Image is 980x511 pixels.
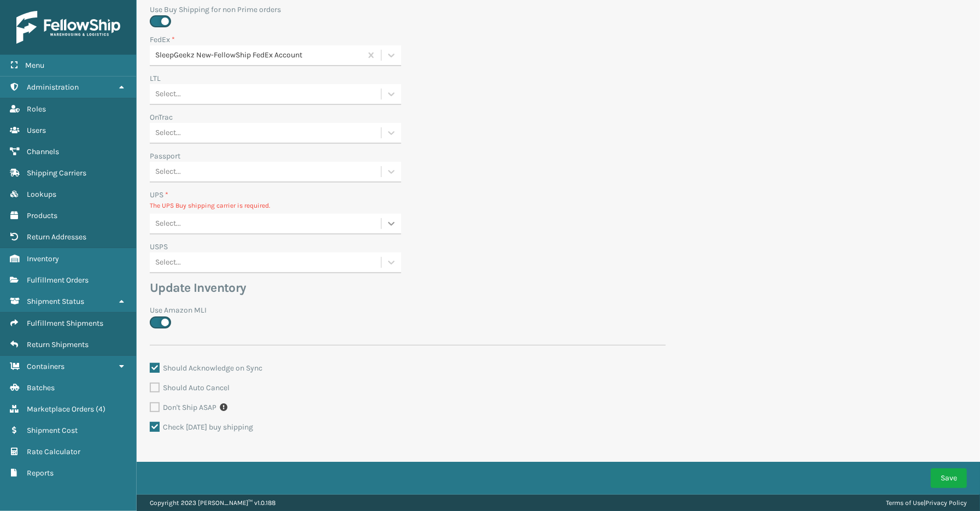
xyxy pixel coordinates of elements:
[150,280,666,296] h3: Update Inventory
[150,383,230,392] label: Should Auto Cancel
[150,422,253,432] label: Check [DATE] buy shipping
[27,104,46,114] span: Roles
[150,363,262,373] label: Should Acknowledge on Sync
[155,166,181,178] div: Select...
[27,126,46,135] span: Users
[27,383,55,392] span: Batches
[155,257,181,268] div: Select...
[27,297,84,306] span: Shipment Status
[16,11,120,44] img: logo
[27,168,86,178] span: Shipping Carriers
[27,362,64,371] span: Containers
[96,404,105,414] span: ( 4 )
[27,147,59,156] span: Channels
[150,403,216,412] label: Don't Ship ASAP
[150,73,161,84] label: LTL
[150,189,168,201] label: UPS
[27,211,57,220] span: Products
[155,50,362,61] div: SleepGeekz New-FellowShip FedEx Account
[27,232,86,242] span: Return Addresses
[27,340,89,349] span: Return Shipments
[27,83,79,92] span: Administration
[150,304,666,316] label: Use Amazon MLI
[27,254,59,263] span: Inventory
[150,34,175,45] label: FedEx
[27,426,78,435] span: Shipment Cost
[27,319,103,328] span: Fulfillment Shipments
[27,275,89,285] span: Fulfillment Orders
[27,447,80,456] span: Rate Calculator
[150,495,275,511] p: Copyright 2023 [PERSON_NAME]™ v 1.0.188
[25,61,44,70] span: Menu
[150,150,180,162] label: Passport
[150,241,168,252] label: USPS
[925,499,967,507] a: Privacy Policy
[150,201,401,210] p: The UPS Buy shipping carrier is required.
[931,468,967,488] button: Save
[886,499,924,507] a: Terms of Use
[27,190,56,199] span: Lookups
[155,127,181,139] div: Select...
[150,4,666,15] label: Use Buy Shipping for non Prime orders
[155,89,181,100] div: Select...
[27,468,54,478] span: Reports
[886,495,967,511] div: |
[27,404,94,414] span: Marketplace Orders
[155,218,181,230] div: Select...
[150,111,173,123] label: OnTrac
